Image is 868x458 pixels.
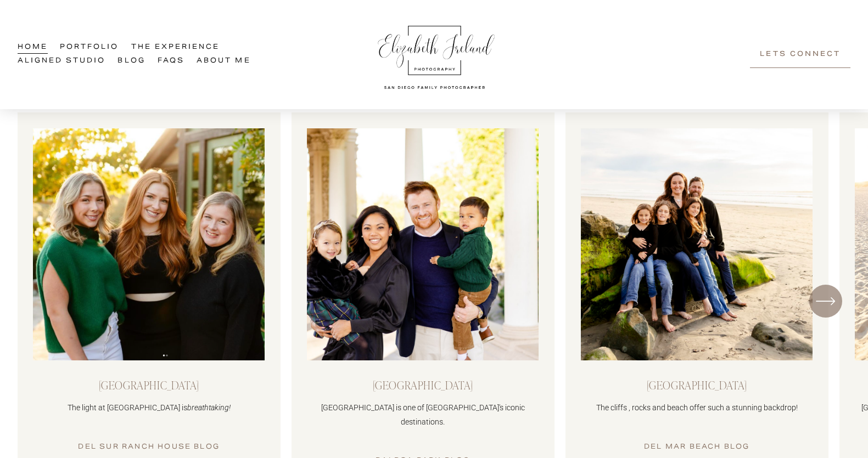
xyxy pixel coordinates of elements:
[18,41,48,54] a: Home
[750,41,850,68] a: Lets Connect
[372,15,498,93] img: Elizabeth Ireland Photography San Diego Family Photographer
[18,54,106,67] a: Aligned Studio
[158,54,184,67] a: FAQs
[131,42,220,54] span: The Experience
[60,41,119,54] a: Portfolio
[809,285,842,318] button: Next
[117,54,145,67] a: Blog
[131,41,220,54] a: folder dropdown
[197,54,250,67] a: About Me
